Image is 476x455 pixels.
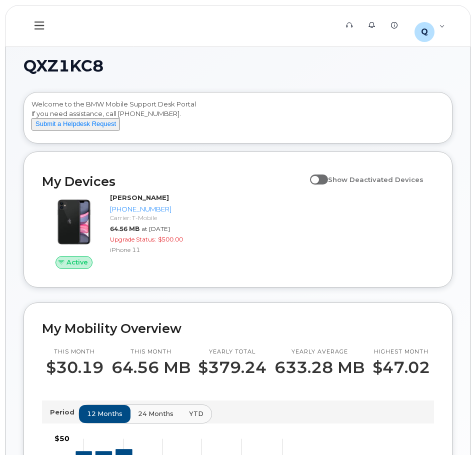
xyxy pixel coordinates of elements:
span: Upgrade Status: [110,235,156,243]
iframe: Messenger Launcher [432,411,468,447]
span: QXZ1KC8 [23,58,103,73]
a: Active[PERSON_NAME][PHONE_NUMBER]Carrier: T-Mobile64.56 MBat [DATE]Upgrade Status:$500.00iPhone 11 [42,193,232,269]
span: $500.00 [158,235,183,243]
button: Submit a Helpdesk Request [31,118,120,130]
span: Active [66,257,88,267]
p: $47.02 [372,358,430,376]
strong: [PERSON_NAME] [110,193,169,201]
p: Yearly average [274,348,364,356]
p: Period [50,407,78,417]
img: iPhone_11.jpg [50,198,98,246]
p: This month [111,348,190,356]
div: Welcome to the BMW Mobile Support Desk Portal If you need assistance, call [PHONE_NUMBER]. [31,99,444,139]
div: [PHONE_NUMBER] [110,204,228,214]
div: Carrier: T-Mobile [110,213,228,222]
span: 24 months [138,409,173,418]
span: at [DATE] [141,225,170,232]
p: Yearly total [198,348,266,356]
span: 64.56 MB [110,225,139,232]
p: 64.56 MB [111,358,190,376]
span: YTD [189,409,203,418]
tspan: $50 [54,434,69,443]
h2: My Devices [42,174,305,189]
p: This month [46,348,103,356]
p: $30.19 [46,358,103,376]
input: Show Deactivated Devices [310,170,318,178]
span: Show Deactivated Devices [328,175,423,183]
p: Highest month [372,348,430,356]
p: 633.28 MB [274,358,364,376]
div: iPhone 11 [110,245,228,254]
h2: My Mobility Overview [42,321,434,336]
p: $379.24 [198,358,266,376]
a: Submit a Helpdesk Request [31,119,120,127]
